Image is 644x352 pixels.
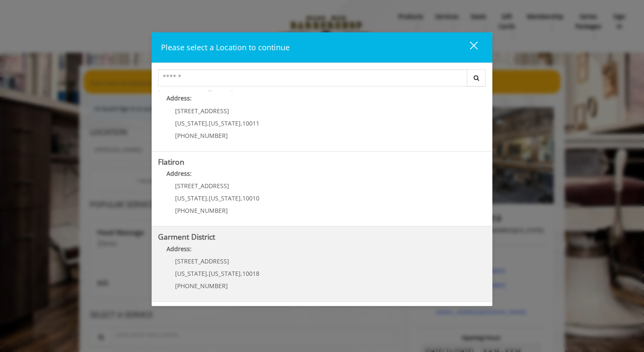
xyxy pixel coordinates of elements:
[158,232,215,242] b: Garment District
[209,194,241,202] span: [US_STATE]
[158,69,467,86] input: Search Center
[207,194,209,202] span: ,
[471,75,481,81] i: Search button
[175,194,207,202] span: [US_STATE]
[167,94,192,102] b: Address:
[161,42,290,52] span: Please select a Location to continue
[175,269,207,278] span: [US_STATE]
[209,269,241,278] span: [US_STATE]
[460,41,477,54] div: close dialog
[209,119,241,127] span: [US_STATE]
[242,269,259,278] span: 10018
[175,182,229,190] span: [STREET_ADDRESS]
[175,107,229,115] span: [STREET_ADDRESS]
[241,269,242,278] span: ,
[158,157,184,167] b: Flatiron
[175,119,207,127] span: [US_STATE]
[207,119,209,127] span: ,
[242,194,259,202] span: 10010
[207,269,209,278] span: ,
[167,169,192,177] b: Address:
[242,119,259,127] span: 10011
[175,206,228,215] span: [PHONE_NUMBER]
[175,257,229,265] span: [STREET_ADDRESS]
[175,132,228,140] span: [PHONE_NUMBER]
[175,282,228,290] span: [PHONE_NUMBER]
[454,39,483,56] button: close dialog
[241,194,242,202] span: ,
[158,69,486,91] div: Center Select
[167,245,192,253] b: Address:
[241,119,242,127] span: ,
